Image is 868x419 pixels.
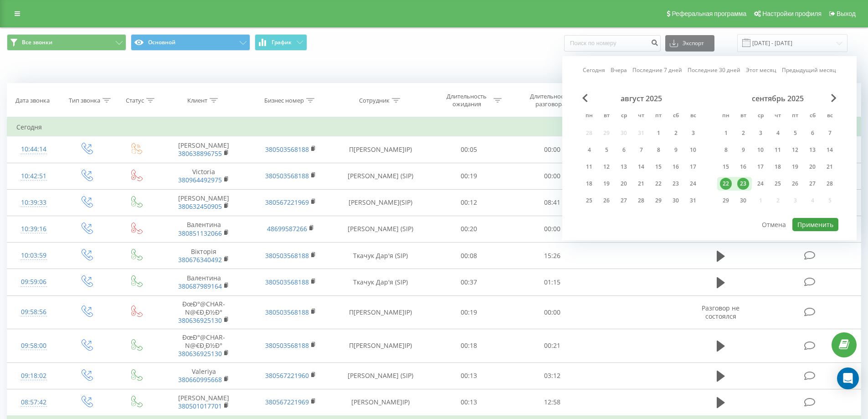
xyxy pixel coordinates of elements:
td: [PERSON_NAME] [160,389,247,416]
a: 380503568188 [265,278,309,286]
div: сб 27 сент. 2025 г. [804,177,821,191]
div: сб 13 сент. 2025 г. [804,143,821,157]
a: Сегодня [583,66,605,74]
button: Все звонки [7,34,126,51]
div: вт 23 сент. 2025 г. [734,177,752,191]
a: 380503568188 [265,308,309,316]
div: 17 [755,161,766,173]
div: пн 29 сент. 2025 г. [717,194,734,207]
td: П[PERSON_NAME]IP) [334,329,427,363]
div: вс 14 сент. 2025 г. [821,143,838,157]
div: 19 [601,178,612,190]
td: 00:00 [511,216,594,242]
abbr: суббота [806,109,819,123]
td: 00:00 [511,163,594,189]
td: ÐœÐ°@CHAR-N@€Ð¸Ð½Ð° [160,329,247,363]
div: пт 22 авг. 2025 г. [650,177,667,191]
td: 00:08 [427,243,511,269]
td: 00:12 [427,189,511,216]
div: 3 [755,127,766,139]
a: 380503568188 [265,341,309,350]
div: сб 9 авг. 2025 г. [667,143,684,157]
div: 15 [652,161,664,173]
div: чт 28 авг. 2025 г. [632,194,650,207]
td: Валентина [160,216,247,242]
td: 00:20 [427,216,511,242]
div: 4 [583,144,595,156]
div: 13 [806,144,818,156]
a: 380632450905 [178,202,222,211]
div: 28 [824,178,836,190]
div: 09:59:06 [16,273,51,291]
div: 20 [618,178,630,190]
div: вс 7 сент. 2025 г. [821,126,838,140]
a: 380503568188 [265,145,309,154]
div: пн 18 авг. 2025 г. [580,177,598,191]
td: [PERSON_NAME](SIP) [334,189,427,216]
div: Бизнес номер [264,97,304,104]
div: 27 [618,195,630,207]
a: 380964492975 [178,176,222,184]
div: вт 12 авг. 2025 г. [598,160,615,174]
div: 6 [806,127,818,139]
div: 10 [687,144,699,156]
div: вт 19 авг. 2025 г. [598,177,615,191]
div: 29 [652,195,664,207]
div: 1 [720,127,732,139]
div: ср 6 авг. 2025 г. [615,143,632,157]
div: 10:03:59 [16,247,51,264]
div: ср 10 сент. 2025 г. [752,143,769,157]
div: вт 26 авг. 2025 г. [598,194,615,207]
div: ср 17 сент. 2025 г. [752,160,769,174]
div: вт 9 сент. 2025 г. [734,143,752,157]
td: [PERSON_NAME] (SIP) [334,216,427,242]
div: сб 16 авг. 2025 г. [667,160,684,174]
div: 30 [670,195,682,207]
div: 12 [601,161,612,173]
div: 6 [618,144,630,156]
div: ср 20 авг. 2025 г. [615,177,632,191]
div: 8 [720,144,732,156]
div: 10:44:14 [16,140,51,158]
div: ср 13 авг. 2025 г. [615,160,632,174]
abbr: среда [754,109,767,123]
div: вс 28 сент. 2025 г. [821,177,838,191]
div: 7 [635,144,647,156]
span: Разговор не состоялся [702,304,740,321]
div: Дата звонка [15,97,50,104]
td: [PERSON_NAME] [160,189,247,216]
div: 10:42:51 [16,167,51,185]
div: сб 30 авг. 2025 г. [667,194,684,207]
div: пт 29 авг. 2025 г. [650,194,667,207]
div: пн 22 сент. 2025 г. [717,177,734,191]
td: 08:41 [511,189,594,216]
td: 00:37 [427,269,511,295]
div: 21 [824,161,836,173]
td: Ткачук Дар'я (SIP) [334,269,427,295]
input: Поиск по номеру [564,35,661,52]
span: Реферальная программа [672,10,746,17]
a: 380567221969 [265,198,309,207]
div: пн 25 авг. 2025 г. [580,194,598,207]
a: Этот месяц [746,66,776,74]
div: 24 [755,178,766,190]
div: 09:18:02 [16,367,51,385]
div: 25 [772,178,784,190]
div: 19 [789,161,801,173]
td: 03:12 [511,362,594,389]
td: Вікторія [160,243,247,269]
div: вс 21 сент. 2025 г. [821,160,838,174]
span: Настройки профиля [762,10,822,17]
a: 380567221969 [265,398,309,406]
div: чт 18 сент. 2025 г. [769,160,786,174]
a: 380687989164 [178,282,222,290]
div: 11 [772,144,784,156]
div: 23 [737,178,749,190]
a: 48699587266 [267,224,307,233]
div: Тип звонка [69,97,100,104]
div: 9 [670,144,682,156]
div: чт 7 авг. 2025 г. [632,143,650,157]
div: чт 11 сент. 2025 г. [769,143,786,157]
abbr: понедельник [582,109,596,123]
span: Next Month [831,94,837,102]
